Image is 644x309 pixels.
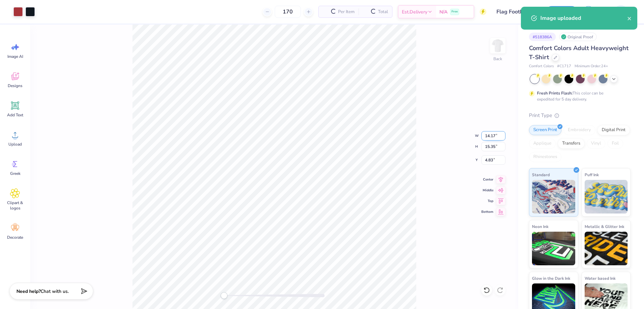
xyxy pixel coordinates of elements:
span: Comfort Colors Adult Heavyweight T-Shirt [529,44,629,61]
div: Embroidery [563,125,595,135]
div: Print Type [529,112,631,119]
span: # C1717 [557,64,571,69]
span: Designs [8,83,22,88]
strong: Fresh Prints Flash: [537,90,573,96]
span: Neon Ink [532,223,548,230]
span: Puff Ink [585,171,599,178]
span: Metallic & Glitter Ink [585,223,624,230]
span: Comfort Colors [529,64,554,69]
div: Transfers [558,139,585,149]
span: Minimum Order: 24 + [575,64,608,69]
span: Upload [8,142,22,147]
div: Digital Print [597,125,630,135]
span: Bottom [481,209,493,215]
span: Standard [532,171,550,178]
span: Greek [10,171,20,176]
span: Total [378,8,388,15]
span: Clipart & logos [4,200,26,211]
img: Djian Evardoni [614,5,628,18]
span: Glow in the Dark Ink [532,275,570,282]
span: Top [481,198,493,204]
div: Foil [607,139,623,149]
button: close [627,14,632,22]
div: This color can be expedited for 5 day delivery. [537,90,620,102]
span: Free [451,9,458,14]
div: Screen Print [529,125,561,135]
div: Image uploaded [540,14,627,22]
span: Est. Delivery [402,8,427,15]
img: Metallic & Glitter Ink [585,232,628,265]
input: Untitled Design [491,5,541,18]
span: Chat with us. [41,288,69,295]
span: Add Text [7,112,23,118]
span: N/A [439,8,447,15]
span: Center [481,177,493,182]
img: Neon Ink [532,232,575,265]
div: # 518386A [529,33,556,41]
strong: Need help? [16,288,41,295]
span: Decorate [7,235,23,240]
div: Vinyl [587,139,605,149]
div: Original Proof [559,33,597,41]
img: Puff Ink [585,180,628,214]
span: Water based Ink [585,275,615,282]
span: Per Item [338,8,355,15]
span: Image AI [7,54,23,59]
img: Standard [532,180,575,214]
span: Middle [481,188,493,193]
div: Rhinestones [529,152,561,162]
a: DE [603,5,631,18]
div: Back [493,56,502,62]
img: Back [491,39,504,52]
div: Accessibility label [221,292,227,299]
div: Applique [529,139,556,149]
input: – – [275,6,301,18]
